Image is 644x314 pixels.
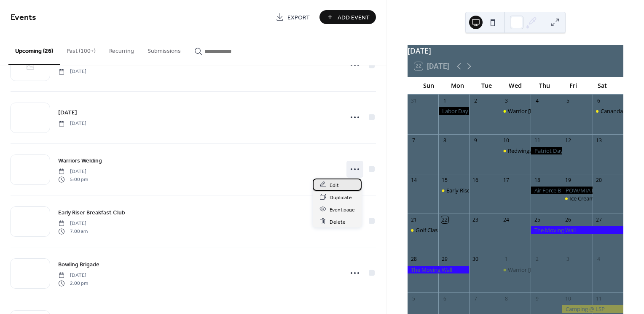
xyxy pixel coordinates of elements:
div: Sun [414,77,443,94]
div: [DATE] [408,45,623,56]
div: 12 [564,137,572,144]
div: Golf Classic 2025 [416,226,459,234]
div: Tue [472,77,501,94]
span: [DATE] [58,220,88,227]
div: 1 [503,256,510,263]
div: Warrior [DATE] Dinner [508,107,563,115]
div: POW/MIA Recognition Day [562,187,593,194]
div: 29 [441,256,448,263]
div: 4 [534,97,541,104]
span: Event page [330,205,355,214]
div: Fri [559,77,588,94]
div: Redwings Game [508,147,548,154]
div: 11 [534,137,541,144]
div: Redwings Game [500,147,531,154]
span: [DATE] [58,168,88,176]
div: 8 [441,137,448,144]
div: 17 [503,176,510,184]
div: Golf Classic 2025 [408,226,438,234]
span: [DATE] [58,68,86,76]
span: Delete [330,217,346,226]
div: 6 [595,97,602,104]
div: 19 [564,176,572,184]
div: Canandaigua Lake Fishing Charter [593,107,623,115]
span: 5:00 pm [58,176,88,183]
div: 2 [472,97,479,104]
button: Add Event [319,10,376,24]
div: Early Riser Breakfast Club [446,187,510,194]
div: 20 [595,176,602,184]
div: Warrior Wednesday Dinner [500,266,531,273]
div: 31 [410,97,417,104]
span: 7:00 am [58,227,88,235]
div: 25 [534,216,541,223]
button: Upcoming (26) [8,34,60,65]
div: 24 [503,216,510,223]
span: Warriors Welding [58,157,102,165]
div: 18 [534,176,541,184]
div: 9 [534,295,541,303]
span: Edit [330,181,339,189]
span: [DATE] [58,272,88,279]
button: Past (100+) [60,34,102,64]
div: Warrior Wednesday Dinner [500,107,531,115]
div: Ice Cream Social [569,195,610,202]
div: 7 [410,137,417,144]
div: 10 [503,137,510,144]
a: [DATE] [58,108,77,117]
div: Thu [530,77,559,94]
span: Export [287,13,310,22]
span: Bowling Brigade [58,260,99,269]
div: Patriot Day [531,147,561,154]
div: 8 [503,295,510,303]
div: 13 [595,137,602,144]
span: Early Riser Breakfast Club [58,208,125,217]
div: 5 [410,295,417,303]
div: Warrior [DATE] Dinner [508,266,563,273]
div: 7 [472,295,479,303]
div: 30 [472,256,479,263]
div: 3 [503,97,510,104]
button: Submissions [141,34,188,64]
div: The Moving Wall [408,266,469,273]
div: 2 [534,256,541,263]
a: Early Riser Breakfast Club [58,208,125,217]
span: Events [11,9,36,26]
div: 14 [410,176,417,184]
div: The Moving Wall [531,226,623,234]
div: 23 [472,216,479,223]
button: Recurring [102,34,141,64]
div: 10 [564,295,572,303]
div: Wed [501,77,530,94]
div: 28 [410,256,417,263]
div: Camping @ LSP [562,305,623,313]
div: 22 [441,216,448,223]
div: 21 [410,216,417,223]
div: 15 [441,176,448,184]
span: [DATE] [58,108,77,117]
div: 26 [564,216,572,223]
div: Mon [443,77,472,94]
div: 5 [564,97,572,104]
div: 1 [441,97,448,104]
a: Bowling Brigade [58,260,99,269]
div: Air Force Birthday [531,187,561,194]
div: Labor Day [438,107,469,115]
div: 16 [472,176,479,184]
span: Duplicate [330,193,352,202]
div: Sat [588,77,617,94]
div: 9 [472,137,479,144]
a: Export [269,10,316,24]
div: 6 [441,295,448,303]
div: Ice Cream Social [562,195,593,202]
div: Early Riser Breakfast Club [438,187,469,194]
div: 3 [564,256,572,263]
div: 27 [595,216,602,223]
a: Warriors Welding [58,156,102,165]
span: Add Event [338,13,370,22]
span: 2:00 pm [58,279,88,287]
span: [DATE] [58,120,86,127]
div: 11 [595,295,602,303]
div: 4 [595,256,602,263]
